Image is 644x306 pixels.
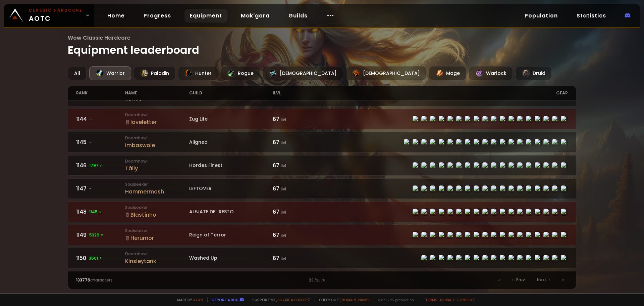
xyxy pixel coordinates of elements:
[277,297,311,302] a: Buy me a coffee
[173,297,203,302] span: Made by
[314,278,325,283] small: / 2676
[248,297,311,302] span: Support me,
[516,277,525,283] span: Prev
[516,66,552,80] div: Druid
[273,86,322,100] div: ilvl
[537,277,546,283] span: Next
[76,138,125,146] div: 1145
[76,184,125,193] div: 1147
[68,34,577,42] span: Wow Classic Hardcore
[76,231,125,239] div: 1149
[571,9,611,23] a: Statistics
[68,225,577,245] a: 11495329 SoulseekerHerumorReign of Terror67 ilvlitem-12640item-15411item-15051item-15050item-2199...
[273,208,322,216] div: 67
[281,186,286,192] small: ilvl
[273,138,322,146] div: 67
[281,117,286,122] small: ilvl
[125,211,189,219] div: Blastínho
[138,9,176,23] a: Progress
[281,232,286,238] small: ilvl
[189,255,273,262] div: Washed Up
[189,162,273,169] div: Hordes Finest
[68,34,577,58] h1: Equipment leaderboard
[125,251,189,257] small: Doomhowl
[29,7,83,24] span: AOTC
[125,257,189,265] div: Kinsleytank
[89,209,102,215] span: 1145
[178,66,218,80] div: Hunter
[189,231,273,238] div: Reign of Terror
[212,297,238,302] a: Report a bug
[125,164,189,173] div: Tâlly
[134,66,175,80] div: Paladin
[199,277,445,283] div: 23
[346,66,426,80] div: [DEMOGRAPHIC_DATA]
[457,297,475,302] a: Consent
[281,256,286,261] small: ilvl
[283,9,313,23] a: Guilds
[102,9,130,23] a: Home
[89,66,131,80] div: Warrior
[469,66,513,80] div: Warlock
[125,187,189,196] div: Hammermosh
[125,205,189,211] small: Soulseeker
[273,161,322,170] div: 67
[76,115,125,123] div: 1144
[29,7,83,13] small: Classic Hardcore
[76,161,125,170] div: 1146
[281,140,286,145] small: ilvl
[374,297,414,302] span: v. d752d5 - production
[263,66,343,80] div: [DEMOGRAPHIC_DATA]
[68,248,577,268] a: 11503601 DoomhowlKinsleytankWashed Up67 ilvlitem-21999item-22150item-20689item-21997item-19823ite...
[89,255,103,261] span: 3601
[440,297,454,302] a: Privacy
[281,163,286,169] small: ilvl
[125,228,189,234] small: Soulseeker
[189,139,273,146] div: Aligned
[89,139,92,145] span: -
[90,116,92,122] span: -
[189,208,273,215] div: ALEJATE DEL RESTO
[68,109,577,129] a: 1144-DoomhowlIoveletterZug Life67 ilvlitem-22718item-17044item-19878item-6125item-11726item-21994...
[273,231,322,239] div: 67
[68,132,577,152] a: 1145-DoomhowlImbaswoleAligned67 ilvlitem-12640item-18205item-13405item-6125item-19405item-19823it...
[221,66,260,80] div: Rogue
[68,178,577,199] a: 1147-SoulseekerHammermoshLEFTOVER67 ilvlitem-12640item-19856item-19878item-11726item-19823item-22...
[273,115,322,123] div: 67
[68,155,577,176] a: 11461797 DoomhowlTâllyHordes Finest67 ilvlitem-16963item-17065item-16961item-6125item-16865item-1...
[89,163,103,169] span: 1797
[425,297,437,302] a: Terms
[76,86,125,100] div: rank
[76,277,90,283] span: 133776
[273,184,322,193] div: 67
[429,66,466,80] div: Mage
[125,118,189,126] div: Ioveletter
[315,297,370,302] span: Checkout
[125,234,189,242] div: Herumor
[125,141,189,149] div: Imbaswole
[68,202,577,222] a: 11481145 SoulseekerBlastínhoALEJATE DEL RESTO67 ilvlitem-16866item-18404item-19878item-19822item-...
[281,209,286,215] small: ilvl
[193,297,203,302] a: a fan
[184,9,227,23] a: Equipment
[76,208,125,216] div: 1148
[89,232,104,238] span: 5329
[189,86,273,100] div: guild
[125,135,189,141] small: Doomhowl
[273,254,322,262] div: 67
[189,185,273,192] div: LEFTOVER
[125,86,189,100] div: name
[68,66,87,80] div: All
[76,254,125,262] div: 1150
[189,116,273,123] div: Zug Life
[125,112,189,118] small: Doomhowl
[125,181,189,187] small: Soulseeker
[125,158,189,164] small: Doomhowl
[235,9,275,23] a: Mak'gora
[340,297,370,302] a: [DOMAIN_NAME]
[89,186,92,192] span: -
[322,86,568,100] div: gear
[76,277,199,283] div: characters
[4,4,94,27] a: Classic HardcoreAOTC
[519,9,563,23] a: Population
